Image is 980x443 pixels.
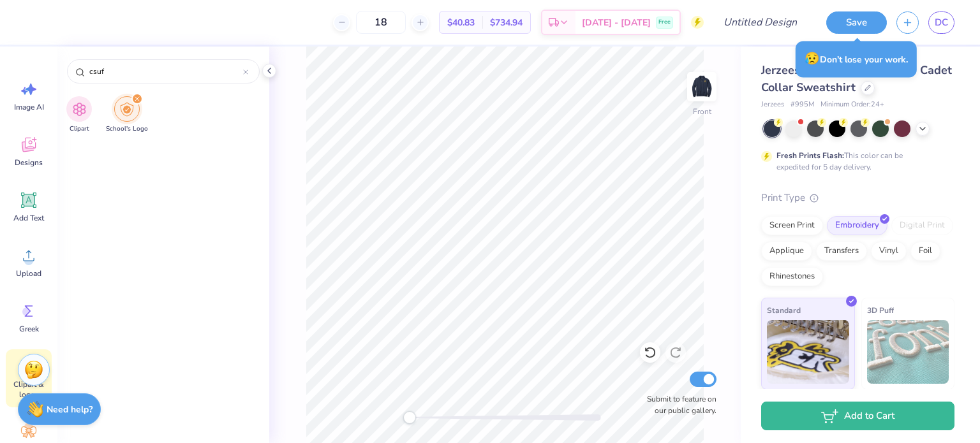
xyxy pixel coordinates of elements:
[867,320,949,384] img: 3D Puff
[640,393,716,416] label: Submit to feature on our public gallery.
[88,65,243,78] input: Try "WashU"
[761,216,823,235] div: Screen Print
[120,102,134,117] img: School's Logo Image
[15,157,43,168] span: Designs
[761,62,952,95] span: Jerzees Nublend Quarter-Zip Cadet Collar Sweatshirt
[816,242,867,261] div: Transfers
[106,124,148,134] span: School's Logo
[16,268,41,279] span: Upload
[66,96,92,134] div: filter for Clipart
[928,11,954,34] a: DC
[14,102,44,112] span: Image AI
[761,191,954,205] div: Print Type
[70,124,89,134] span: Clipart
[13,213,44,223] span: Add Text
[761,267,823,286] div: Rhinestones
[767,303,801,317] span: Standard
[582,16,651,29] span: [DATE] - [DATE]
[403,411,416,424] div: Accessibility label
[891,216,953,235] div: Digital Print
[761,242,812,261] div: Applique
[8,379,50,400] span: Clipart & logos
[72,102,87,117] img: Clipart Image
[805,50,820,67] span: 😥
[776,150,844,161] strong: Fresh Prints Flash:
[761,99,784,110] span: Jerzees
[867,303,894,317] span: 3D Puff
[447,16,475,29] span: $40.83
[713,10,807,35] input: Untitled Design
[761,402,954,430] button: Add to Cart
[66,96,92,134] button: filter button
[689,74,715,99] img: Front
[796,41,917,77] div: Don’t lose your work.
[490,16,523,29] span: $734.94
[776,150,933,173] div: This color can be expedited for 5 day delivery.
[820,99,884,110] span: Minimum Order: 24 +
[935,15,948,30] span: DC
[767,320,849,384] img: Standard
[356,11,406,34] input: – –
[106,96,148,134] button: filter button
[19,324,39,334] span: Greek
[910,242,940,261] div: Foil
[827,216,887,235] div: Embroidery
[106,96,148,134] div: filter for School's Logo
[658,18,671,27] span: Free
[826,11,887,34] button: Save
[791,99,814,110] span: # 995M
[693,106,711,117] div: Front
[871,242,907,261] div: Vinyl
[47,403,93,416] strong: Need help?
